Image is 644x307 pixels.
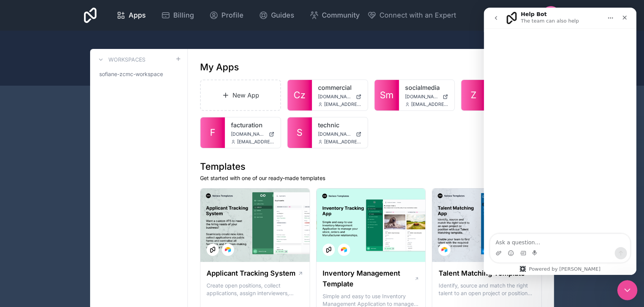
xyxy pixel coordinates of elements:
h1: My Apps [200,61,239,73]
a: New App [200,80,281,111]
p: Create open positions, collect applications, assign interviewers, centralise candidate feedback a... [207,282,303,297]
a: Z [461,80,486,110]
a: Workspaces [96,55,145,64]
span: Billing [173,10,194,21]
span: Apps [129,10,146,21]
span: [EMAIL_ADDRESS][DOMAIN_NAME] [411,101,449,107]
a: Cz [287,80,312,110]
span: Z [471,89,476,101]
span: [DOMAIN_NAME] [318,94,353,100]
button: Connect with an Expert [367,10,456,21]
span: Connect with an Expert [379,10,456,21]
h1: Templates [200,161,542,173]
img: Airtable Logo [341,247,347,253]
h1: Talent Matching Template [438,268,525,279]
a: Billing [155,7,200,24]
h1: Applicant Tracking System [207,268,295,279]
a: Apps [110,7,152,24]
p: Get started with one of our ready-made templates [200,174,542,182]
a: [DOMAIN_NAME] [318,94,362,100]
iframe: Intercom live chat [484,8,636,275]
a: Profile [203,7,250,24]
a: F [200,117,225,148]
span: [EMAIL_ADDRESS][DOMAIN_NAME] [324,139,362,145]
span: S [297,127,302,139]
span: [DOMAIN_NAME] [231,131,266,137]
span: [EMAIL_ADDRESS][DOMAIN_NAME] [324,101,362,107]
span: Profile [221,10,244,21]
span: Guides [271,10,294,21]
a: Sm [374,80,399,110]
span: Community [322,10,360,21]
img: Airtable Logo [225,247,231,253]
span: Cz [294,89,305,101]
a: commercial [318,83,362,92]
a: [DOMAIN_NAME] [405,94,449,100]
a: technic [318,120,362,130]
h3: Workspaces [108,56,145,63]
h1: Inventory Management Template [323,268,414,289]
p: Identify, source and match the right talent to an open project or position with our Talent Matchi... [438,282,535,297]
a: [DOMAIN_NAME] [318,131,362,137]
span: Sm [380,89,394,101]
a: S [287,117,312,148]
a: Guides [253,7,300,24]
span: [EMAIL_ADDRESS][DOMAIN_NAME] [237,139,274,145]
span: sofiane-zcmc-workspace [99,70,163,78]
span: [DOMAIN_NAME] [318,131,353,137]
a: [DOMAIN_NAME] [231,131,274,137]
span: [DOMAIN_NAME] [405,94,440,100]
a: sofiane-zcmc-workspace [96,67,181,81]
a: socialmedia [405,83,449,92]
iframe: Intercom live chat [617,280,638,301]
a: Community [303,7,366,24]
span: F [210,127,215,139]
img: Airtable Logo [441,247,447,253]
a: facturation [231,120,274,130]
